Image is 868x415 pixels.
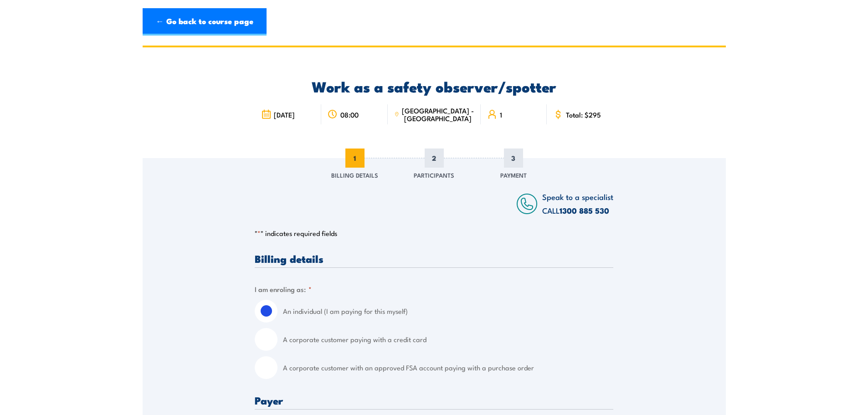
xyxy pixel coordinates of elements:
label: An individual (I am paying for this myself) [283,300,613,323]
span: Total: $295 [566,111,601,118]
span: Payment [500,170,527,179]
span: Speak to a specialist CALL [542,191,613,216]
span: 08:00 [340,111,359,118]
span: [DATE] [274,111,295,118]
legend: I am enroling as: [255,284,312,294]
a: 1300 885 530 [560,205,609,216]
h3: Billing details [255,253,613,264]
p: " " indicates required fields [255,229,613,238]
a: ← Go back to course page [143,8,267,36]
span: 1 [345,149,365,168]
h2: Work as a safety observer/spotter [255,80,613,92]
span: Participants [414,170,454,179]
label: A corporate customer with an approved FSA account paying with a purchase order [283,356,613,379]
h3: Payer [255,395,613,405]
span: 1 [500,111,502,118]
span: Billing Details [331,170,378,179]
label: A corporate customer paying with a credit card [283,328,613,351]
span: 2 [425,149,444,168]
span: [GEOGRAPHIC_DATA] - [GEOGRAPHIC_DATA] [402,107,474,122]
span: 3 [504,149,523,168]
